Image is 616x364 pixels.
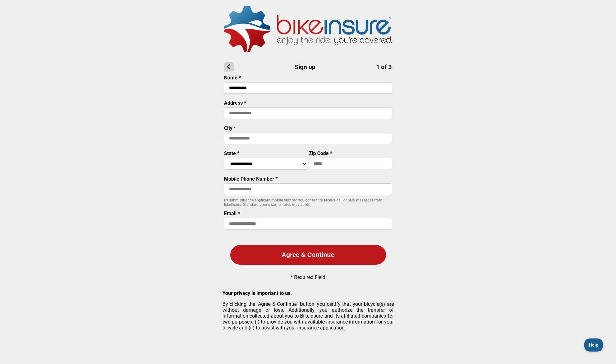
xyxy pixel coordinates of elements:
[230,245,386,265] button: Agree & Continue
[222,301,394,331] p: By clicking the "Agree & Continue" button, you certify that your bicycle(s) are without damage or...
[224,100,246,106] label: Address *
[224,125,236,131] label: City *
[224,75,241,81] label: Name *
[222,290,292,296] strong: Your privacy is important to us.
[224,210,240,216] label: Email *
[224,176,278,182] label: Mobile Phone Number *
[224,62,392,72] h1: Sign up
[309,150,332,156] label: Zip Code *
[376,63,392,71] span: 1 of 3
[224,198,392,207] p: By submitting the applicant mobile number, you consent to receive call or SMS messages from BikeI...
[224,150,239,156] label: State *
[584,338,604,352] iframe: Toggle Customer Support
[291,274,325,280] p: * Required Field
